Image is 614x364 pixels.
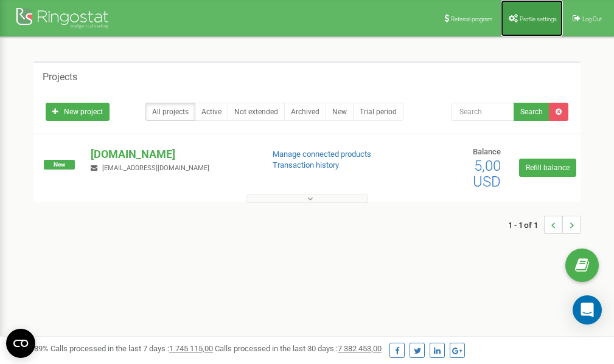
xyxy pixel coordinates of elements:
[338,344,382,353] u: 7 382 453,00
[273,160,339,170] a: Transaction history
[582,16,602,22] span: Log Out
[508,204,581,246] nav: ...
[353,103,403,121] a: Trial period
[6,329,35,358] button: Open CMP widget
[169,344,213,353] u: 1 745 115,00
[195,103,228,121] a: Active
[215,344,382,353] span: Calls processed in the last 30 days :
[145,103,195,121] a: All projects
[573,295,602,325] div: Open Intercom Messenger
[508,216,544,234] span: 1 - 1 of 1
[284,103,326,121] a: Archived
[91,146,253,162] p: [DOMAIN_NAME]
[452,103,514,121] input: Search
[228,103,285,121] a: Not extended
[519,159,576,177] a: Refill balance
[473,157,501,190] span: 5,00 USD
[46,103,110,121] a: New project
[514,103,549,121] button: Search
[273,149,371,159] a: Manage connected products
[51,344,213,353] span: Calls processed in the last 7 days :
[44,160,75,170] span: New
[102,164,209,172] span: [EMAIL_ADDRESS][DOMAIN_NAME]
[43,72,77,83] h5: Projects
[326,103,354,121] a: New
[451,16,493,22] span: Referral program
[520,16,557,22] span: Profile settings
[473,147,501,156] span: Balance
